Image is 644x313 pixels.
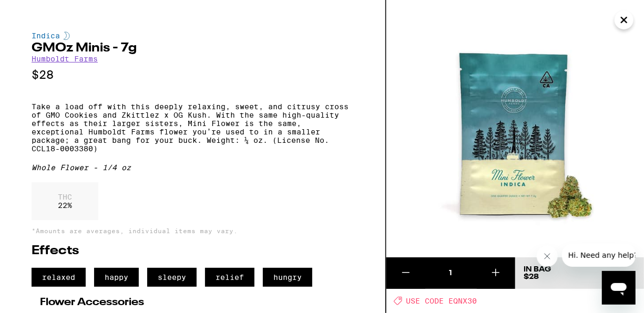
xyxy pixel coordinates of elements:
[32,268,86,287] span: relaxed
[32,55,98,63] a: Humboldt Farms
[406,297,477,305] span: USE CODE EQNX30
[515,257,644,289] button: In Bag$28
[32,42,354,55] h2: GMOz Minis - 7g
[32,227,354,234] p: *Amounts are averages, individual items may vary.
[524,266,551,273] div: In Bag
[32,68,354,81] p: $28
[32,102,354,153] p: Take a load off with this deeply relaxing, sweet, and citrusy cross of GMO Cookies and Zkittlez x...
[32,32,354,40] div: Indica
[94,268,139,287] span: happy
[205,268,254,287] span: relief
[602,271,636,305] iframe: Button to launch messaging window
[32,182,98,220] div: 22 %
[147,268,197,287] span: sleepy
[40,297,345,308] h2: Flower Accessories
[32,163,354,172] div: Whole Flower - 1/4 oz
[263,268,312,287] span: hungry
[537,246,558,267] iframe: Close message
[64,32,70,40] img: indicaColor.svg
[615,11,633,29] button: Close
[32,245,354,257] h2: Effects
[562,244,636,267] iframe: Message from company
[425,268,477,278] div: 1
[524,273,539,280] span: $28
[58,193,72,201] p: THC
[6,7,76,16] span: Hi. Need any help?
